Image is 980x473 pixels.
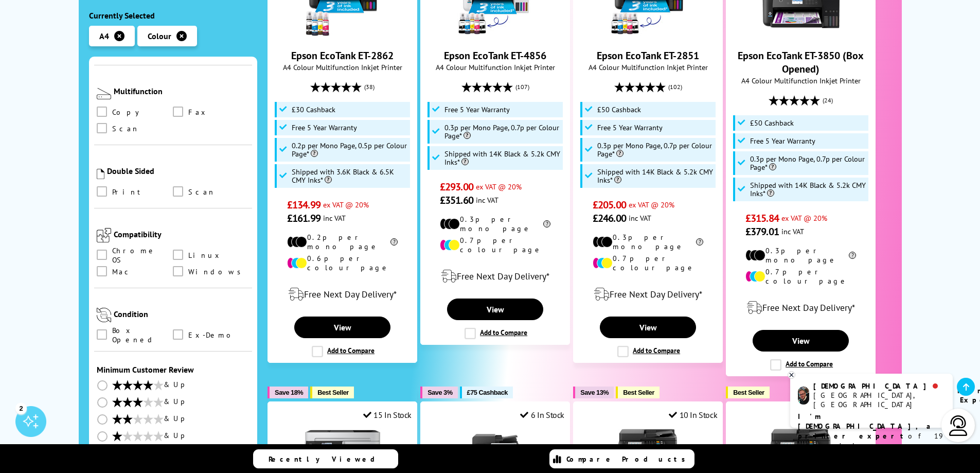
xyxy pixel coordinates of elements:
li: 0.7p per colour page [593,254,703,272]
li: 0.3p per mono page [593,233,703,251]
a: View [294,317,390,338]
span: Recently Viewed [269,454,385,464]
button: Save 3% [420,387,457,398]
span: 0.3p per Mono Page, 0.7p per Colour Page* [444,124,561,140]
div: modal_delivery [273,280,412,309]
div: 10 In Stock [669,410,717,420]
span: Scan [112,123,139,134]
div: 2 [15,402,27,414]
span: Free 5 Year Warranty [444,106,510,114]
span: Shipped with 3.6K Black & 6.5K CMY Inks* [292,168,408,184]
span: A4 Colour Multifunction Inkjet Printer [579,62,717,72]
img: Multifunction [97,88,111,99]
button: £75 Cashback [460,387,513,398]
span: 0.3p per Mono Page, 0.7p per Colour Page* [750,155,866,171]
div: Condition [114,309,250,319]
span: inc VAT [781,226,804,236]
span: £379.01 [745,225,779,238]
label: Add to Compare [465,328,527,339]
li: 0.3p per mono page [745,246,856,265]
div: Currently Selected [89,10,258,21]
span: Print [112,186,145,198]
li: 0.6p per colour page [287,254,398,272]
span: (107) [515,77,529,97]
p: of 19 years! Leave me a message and I'll respond ASAP [798,412,945,470]
a: Epson EcoTank ET-2851 [610,30,687,41]
span: £50 Cashback [750,119,794,127]
button: Best Seller [310,387,354,398]
label: Add to Compare [617,346,680,357]
span: 0.3p per Mono Page, 0.7p per Colour Page* [597,142,714,158]
span: Fax [188,107,209,118]
span: £351.60 [440,194,473,207]
div: modal_delivery [732,293,870,322]
span: Free 5 Year Warranty [750,137,815,145]
span: Linux [188,250,223,261]
span: £75 Cashback [467,389,508,396]
li: & Up [97,431,250,443]
li: 0.7p per colour page [745,267,856,286]
a: View [753,330,848,352]
span: Free 5 Year Warranty [597,124,663,132]
label: Add to Compare [312,346,375,357]
span: Chrome OS [112,250,173,261]
div: [GEOGRAPHIC_DATA], [GEOGRAPHIC_DATA] [813,391,945,409]
span: Colour [148,31,171,41]
a: Epson EcoTank ET-3850 (Box Opened) [762,30,840,41]
span: Ex-Demo [188,329,237,341]
li: 0.7p per colour page [440,236,550,254]
button: Save 18% [268,387,308,398]
li: & Up [97,414,250,426]
li: & Up [97,380,250,392]
span: £293.00 [440,180,473,194]
span: inc VAT [476,195,498,205]
button: Best Seller [726,387,770,398]
a: Epson EcoTank ET-4856 [457,30,534,41]
div: modal_delivery [426,262,564,291]
img: chris-livechat.png [798,387,809,405]
span: Compare Products [566,454,691,464]
span: A4 Colour Multifunction Inkjet Printer [732,76,870,85]
span: A4 Colour Multifunction Inkjet Printer [273,62,412,72]
div: Minimum Customer Review [97,364,250,375]
a: Epson EcoTank ET-2862 [291,49,394,62]
span: A4 Colour Multifunction Inkjet Printer [426,62,564,72]
a: Epson EcoTank ET-2862 [304,30,381,41]
span: £50 Cashback [597,106,641,114]
div: 6 In Stock [520,410,564,420]
b: I'm [DEMOGRAPHIC_DATA], a printer expert [798,412,934,441]
span: Save 3% [427,389,452,396]
button: Best Seller [616,387,660,398]
span: Mac [112,266,132,277]
span: £134.99 [287,198,320,212]
span: Shipped with 14K Black & 5.2k CMY Inks* [597,168,714,184]
div: Double Sided [107,166,250,176]
li: 0.3p per mono page [440,215,550,233]
span: (24) [823,91,833,110]
a: View [600,317,696,338]
span: ex VAT @ 20% [323,200,369,209]
span: ex VAT @ 20% [476,182,522,191]
img: user-headset-light.svg [948,415,969,436]
span: inc VAT [323,213,346,223]
div: modal_delivery [579,280,717,309]
span: Save 18% [275,389,303,396]
a: Epson EcoTank ET-2851 [597,49,699,62]
span: Best Seller [317,389,349,396]
div: 15 In Stock [363,410,412,420]
span: Best Seller [623,389,654,396]
span: £315.84 [745,212,779,225]
span: Box Opened [112,329,173,341]
span: £161.99 [287,212,320,225]
span: inc VAT [629,213,651,223]
span: ex VAT @ 20% [629,200,674,209]
a: Epson EcoTank ET-4856 [444,49,546,62]
span: £205.00 [593,198,626,212]
span: Shipped with 14K Black & 5.2k CMY Inks* [750,181,866,198]
a: Epson EcoTank ET-3850 (Box Opened) [738,49,864,76]
span: Best Seller [733,389,764,396]
span: (102) [668,77,682,97]
span: (38) [364,77,375,97]
div: [DEMOGRAPHIC_DATA] [813,381,945,391]
span: A4 [99,31,109,41]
